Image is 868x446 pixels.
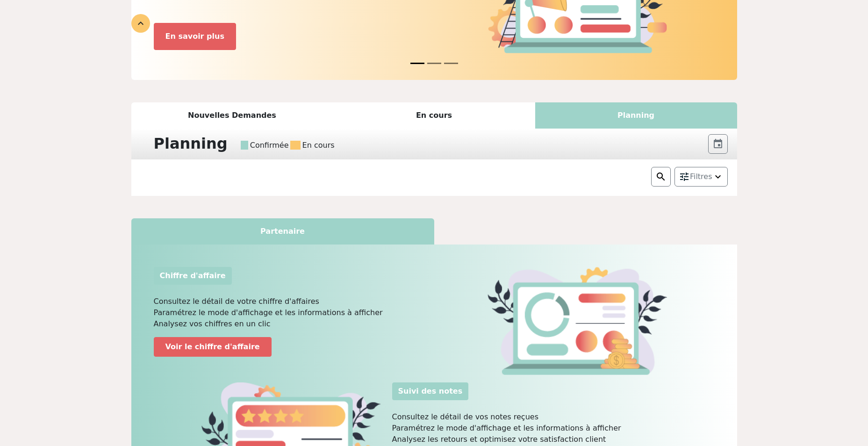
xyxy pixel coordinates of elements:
[154,296,429,330] p: Consultez le détail de votre chiffre d'affaires Paramétrez le mode d'affichage et les information...
[148,132,244,155] div: Planning
[154,337,272,357] a: Voir le chiffre d'affaire
[535,102,737,129] div: Planning
[708,134,728,154] button: event
[154,23,236,50] button: En savoir plus
[131,218,434,245] div: Partenaire
[679,171,690,182] img: setting.png
[154,267,232,285] div: Chiffre d'affaire
[655,171,667,182] img: search.png
[690,171,712,182] span: Filtres
[712,138,724,150] span: event
[427,58,441,69] button: News 1
[488,267,667,375] img: chiffreaffaire.png
[392,382,469,400] div: Suivi des notes
[131,14,150,33] div: expand_less
[131,102,333,129] div: Nouvelles Demandes
[239,132,706,151] div: Confirmée En cours
[712,171,724,182] img: arrow_down.png
[333,102,535,129] div: En cours
[444,58,458,69] button: News 2
[410,58,424,69] button: News 0
[392,411,667,445] p: Consultez le détail de vos notes reçues Paramétrez le mode d'affichage et les informations à affi...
